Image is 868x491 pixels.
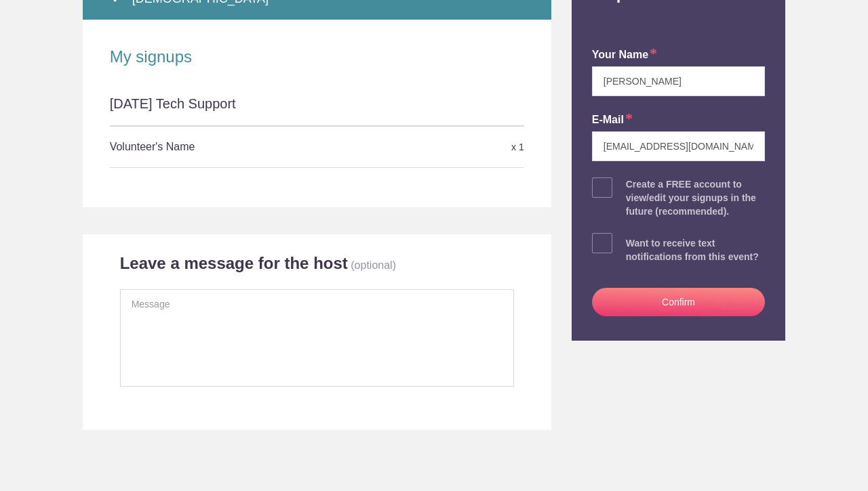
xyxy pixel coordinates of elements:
label: E-mail [592,112,633,128]
h2: My signups [110,47,524,67]
input: e.g. julie@gmail.com [592,131,766,161]
label: your name [592,47,657,63]
div: Want to receive text notifications from this event? [626,236,766,263]
h5: Volunteer's Name [110,133,386,161]
button: Confirm [592,288,766,316]
p: (optional) [351,259,396,271]
h2: Leave a message for the host [120,253,348,274]
div: Create a FREE account to view/edit your signups in the future (recommended). [626,177,766,218]
input: e.g. Julie Farrell [592,66,766,96]
div: x 1 [386,135,524,159]
div: [DATE] Tech Support [110,94,524,125]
